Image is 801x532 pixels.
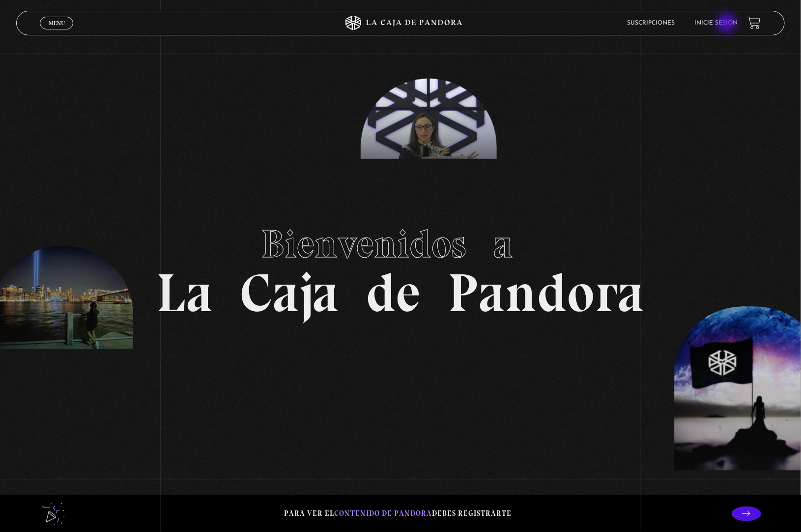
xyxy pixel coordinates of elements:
[285,507,512,520] p: Para ver el debes registrarte
[261,220,540,267] span: Bienvenidos a
[335,509,432,518] span: contenido de Pandora
[157,212,645,320] h1: La Caja de Pandora
[45,28,68,35] span: Cerrar
[627,20,675,26] a: Suscripciones
[747,16,761,29] a: View your shopping cart
[694,20,738,26] a: Inicie sesión
[49,20,65,26] span: Menu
